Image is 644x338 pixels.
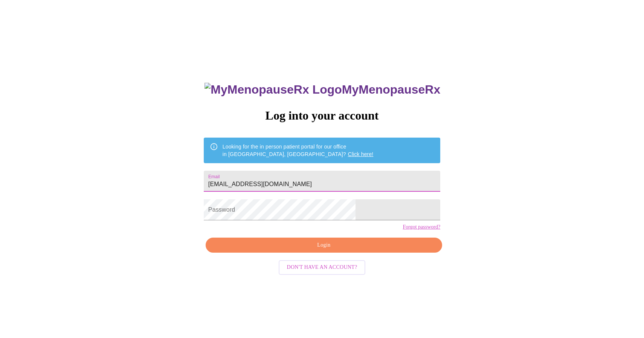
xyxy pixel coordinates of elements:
[204,83,440,97] h3: MyMenopauseRx
[204,109,440,123] h3: Log into your account
[223,140,374,161] div: Looking for the in person patient portal for our office in [GEOGRAPHIC_DATA], [GEOGRAPHIC_DATA]?
[214,241,433,250] span: Login
[204,83,342,97] img: MyMenopauseRx Logo
[279,260,366,275] button: Don't have an account?
[206,238,442,253] button: Login
[348,151,374,157] a: Click here!
[277,264,368,270] a: Don't have an account?
[403,224,440,230] a: Forgot password?
[287,263,357,272] span: Don't have an account?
